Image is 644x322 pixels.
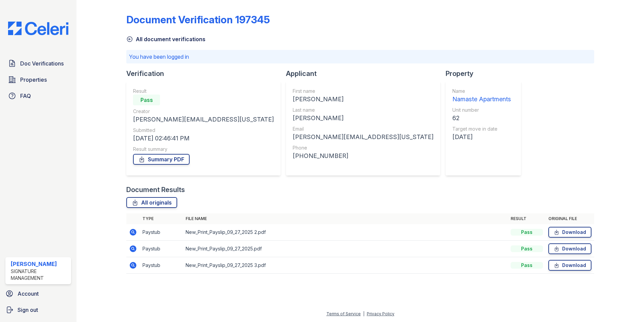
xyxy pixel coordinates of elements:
[133,95,160,105] div: Pass
[20,92,31,100] span: FAQ
[452,126,511,132] div: Target move in date
[326,311,361,316] a: Terms of Service
[3,287,74,300] a: Account
[452,88,511,104] a: Name Namaste Apartments
[133,154,190,165] a: Summary PDF
[133,127,274,134] div: Submitted
[511,229,543,236] div: Pass
[133,146,274,153] div: Result summary
[3,303,74,317] a: Sign out
[183,213,508,224] th: File name
[126,14,270,26] div: Document Verification 197345
[5,73,71,86] a: Properties
[11,260,68,268] div: [PERSON_NAME]
[452,132,511,142] div: [DATE]
[140,241,183,257] td: Paystub
[363,311,364,316] div: |
[18,306,38,314] span: Sign out
[140,213,183,224] th: Type
[546,213,594,224] th: Original file
[183,224,508,241] td: New_Print_Payslip_09_27_2025 2.pdf
[452,95,511,104] div: Namaste Apartments
[20,76,47,84] span: Properties
[508,213,546,224] th: Result
[133,108,274,115] div: Creator
[126,197,177,208] a: All originals
[367,311,394,316] a: Privacy Policy
[293,113,433,123] div: [PERSON_NAME]
[11,268,68,281] div: Signature Management
[286,69,446,78] div: Applicant
[511,262,543,269] div: Pass
[126,35,205,43] a: All document verifications
[511,245,543,252] div: Pass
[20,59,64,68] span: Doc Verifications
[293,132,433,142] div: [PERSON_NAME][EMAIL_ADDRESS][US_STATE]
[5,89,71,103] a: FAQ
[129,53,591,61] p: You have been logged in
[293,107,433,113] div: Last name
[18,290,39,298] span: Account
[446,69,526,78] div: Property
[183,241,508,257] td: New_Print_Payslip_09_27_2025.pdf
[140,224,183,241] td: Paystub
[183,257,508,274] td: New_Print_Payslip_09_27_2025 3.pdf
[452,107,511,113] div: Unit number
[293,126,433,132] div: Email
[548,260,591,271] a: Download
[452,113,511,123] div: 62
[293,95,433,104] div: [PERSON_NAME]
[293,144,433,151] div: Phone
[133,88,274,95] div: Result
[126,69,286,78] div: Verification
[133,134,274,143] div: [DATE] 02:46:41 PM
[133,115,274,124] div: [PERSON_NAME][EMAIL_ADDRESS][US_STATE]
[3,22,74,35] img: CE_Logo_Blue-a8612792a0a2168367f1c8372b55b34899dd931a85d93a1a3d3e32e68fde9ad4.png
[548,243,591,254] a: Download
[293,88,433,95] div: First name
[5,57,71,70] a: Doc Verifications
[140,257,183,274] td: Paystub
[126,185,185,194] div: Document Results
[293,151,433,161] div: [PHONE_NUMBER]
[548,227,591,238] a: Download
[452,88,511,95] div: Name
